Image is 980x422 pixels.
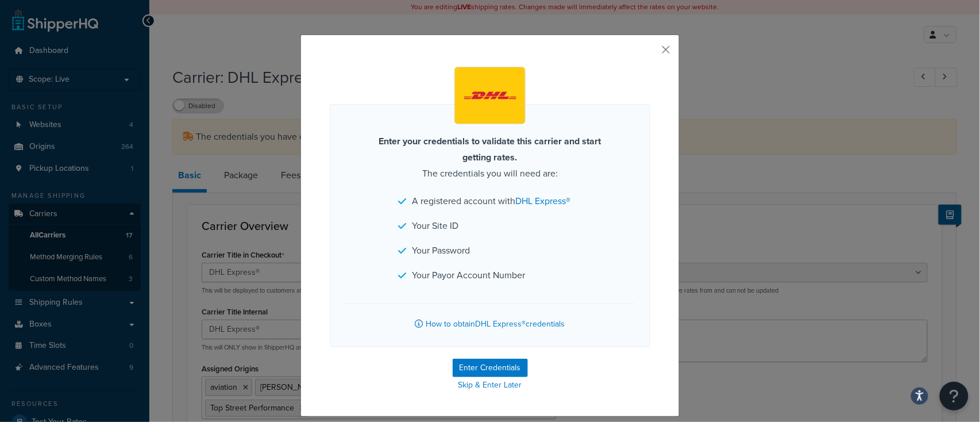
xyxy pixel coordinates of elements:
button: Enter Credentials [453,359,528,377]
p: The credentials you will need are: [364,133,616,182]
a: Skip & Enter Later [330,377,650,393]
li: Your Payor Account Number [398,267,582,283]
img: DHL Express® [457,69,523,122]
li: Your Site ID [398,218,582,234]
strong: Enter your credentials to validate this carrier and start getting rates. [379,135,601,164]
li: A registered account with [398,193,582,209]
a: How to obtainDHL Express®credentials [345,304,635,332]
a: DHL Express® [515,194,570,208]
li: Your Password [398,243,582,259]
